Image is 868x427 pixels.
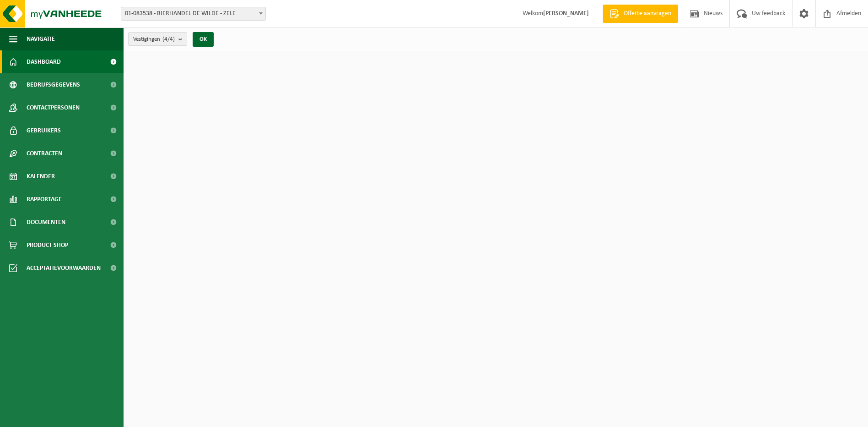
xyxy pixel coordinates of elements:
[121,7,266,21] span: 01-083538 - BIERHANDEL DE WILDE - ZELE
[128,32,187,46] button: Vestigingen(4/4)
[27,96,80,119] span: Contactpersonen
[27,119,61,142] span: Gebruikers
[603,5,678,23] a: Offerte aanvragen
[27,234,68,257] span: Product Shop
[162,36,175,42] count: (4/4)
[27,165,55,188] span: Kalender
[27,27,55,50] span: Navigatie
[193,32,214,47] button: OK
[27,257,101,279] span: Acceptatievoorwaarden
[27,142,62,165] span: Contracten
[27,50,61,73] span: Dashboard
[27,73,80,96] span: Bedrijfsgegevens
[543,10,589,17] strong: [PERSON_NAME]
[621,9,674,18] span: Offerte aanvragen
[121,7,265,20] span: 01-083538 - BIERHANDEL DE WILDE - ZELE
[27,211,65,234] span: Documenten
[133,33,175,46] span: Vestigingen
[27,188,62,211] span: Rapportage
